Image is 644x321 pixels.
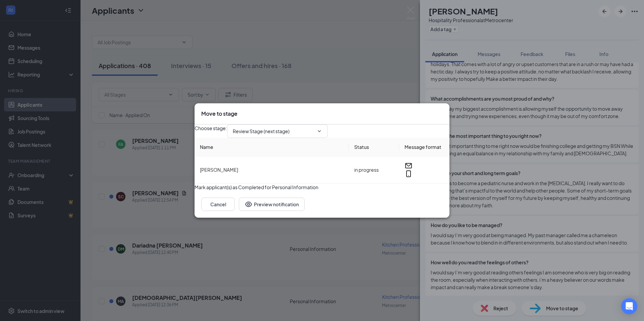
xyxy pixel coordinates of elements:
svg: Eye [245,200,253,208]
span: Mark applicant(s) as Completed for Personal Information [195,183,318,191]
th: Message format [399,138,449,156]
svg: MobileSms [405,170,413,178]
th: Name [195,138,349,156]
span: Choose stage : [195,124,227,138]
div: Open Intercom Messenger [621,298,637,314]
td: in progress [349,156,399,183]
svg: ChevronDown [317,128,322,134]
span: [PERSON_NAME] [200,167,238,173]
button: Preview notificationEye [239,198,305,211]
button: Cancel [201,198,235,211]
svg: Email [405,162,413,170]
th: Status [349,138,399,156]
h3: Move to stage [201,110,237,117]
